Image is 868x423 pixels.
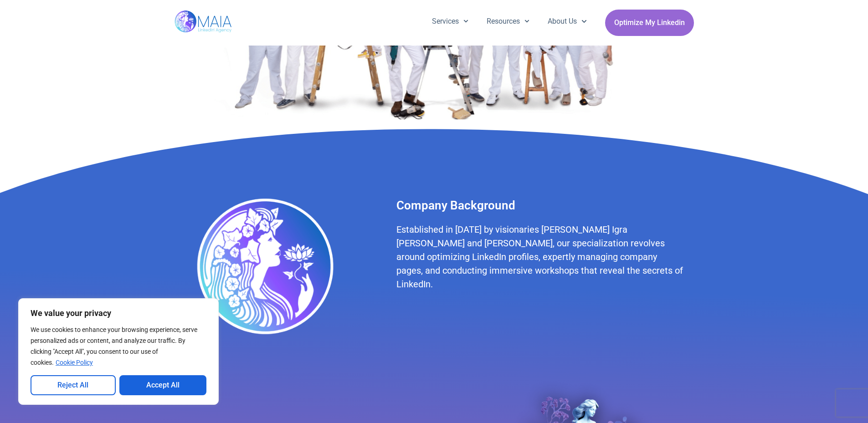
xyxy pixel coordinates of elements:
[614,14,685,31] span: Optimize My Linkedin
[423,10,478,33] a: Services
[605,10,694,36] a: Optimize My Linkedin
[31,308,206,319] p: We value your privacy
[539,10,596,33] a: About Us
[396,223,685,291] h2: Established in [DATE] by visionaries [PERSON_NAME] Igra [PERSON_NAME] and [PERSON_NAME], our spec...
[423,10,596,33] nav: Menu
[31,324,206,368] p: We use cookies to enhance your browsing experience, serve personalized ads or content, and analyz...
[55,358,93,367] a: Cookie Policy
[119,375,207,395] button: Accept All
[478,10,539,33] a: Resources
[18,298,219,405] div: We value your privacy
[31,375,116,395] button: Reject All
[396,197,685,214] h2: Company Background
